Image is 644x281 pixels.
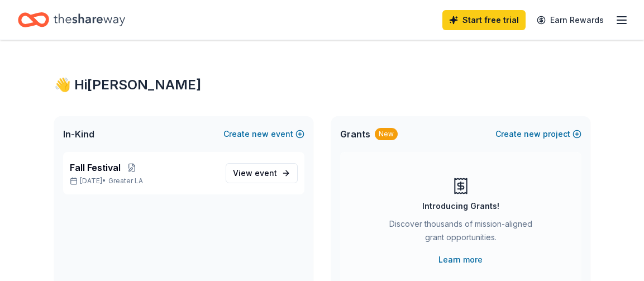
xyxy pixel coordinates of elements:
span: Fall Festival [70,161,121,174]
div: Discover thousands of mission-aligned grant opportunities. [385,217,537,249]
p: [DATE] • [70,177,217,185]
div: New [375,128,398,140]
span: In-Kind [63,127,94,141]
span: Greater LA [108,177,143,185]
span: event [255,168,277,178]
span: new [252,127,269,141]
button: Createnewproject [495,127,581,141]
span: View [233,166,277,180]
a: Home [18,7,125,33]
a: Start free trial [442,10,526,30]
button: Createnewevent [223,127,304,141]
div: Introducing Grants! [422,199,499,213]
div: 👋 Hi [PERSON_NAME] [54,76,590,94]
a: Learn more [438,253,483,266]
span: new [524,127,541,141]
a: View event [226,163,298,183]
a: Earn Rewards [530,10,610,30]
span: Grants [340,127,370,141]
